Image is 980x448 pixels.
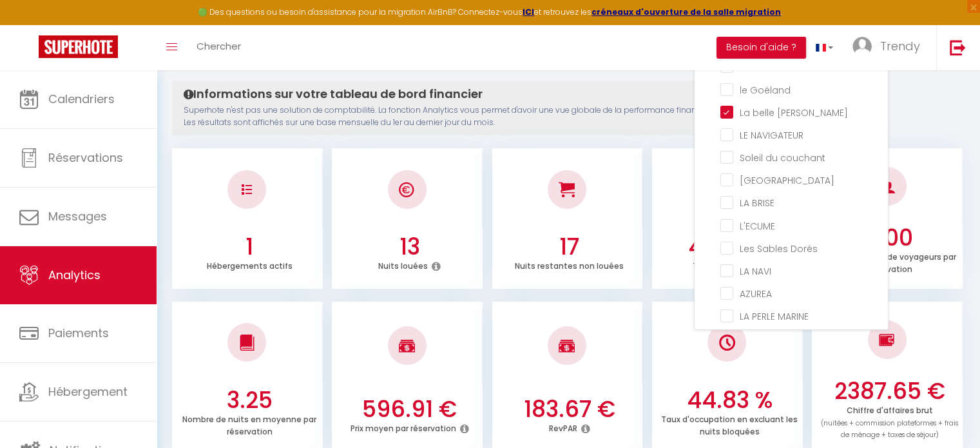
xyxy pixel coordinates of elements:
span: Hébergement [48,384,128,400]
p: Taux d'occupation [693,258,767,271]
p: Nombre moyen de voyageurs par réservation [823,249,956,275]
p: Nombre de nuits en moyenne par réservation [182,411,316,437]
a: Chercher [187,25,251,70]
span: La belle [PERSON_NAME] [740,106,848,119]
span: Analytics [48,267,101,283]
button: Ouvrir le widget de chat LiveChat [10,5,49,44]
img: NO IMAGE [879,332,895,347]
span: L'ECUME [740,220,775,233]
button: Besoin d'aide ? [716,37,806,59]
a: créneaux d'ouverture de la salle migration [591,6,781,17]
h4: Informations sur votre tableau de bord financier [184,87,785,101]
img: NO IMAGE [242,184,252,195]
img: Super Booking [39,35,118,58]
span: Réservations [48,150,123,166]
p: Hébergements actifs [207,258,293,271]
span: Chercher [197,39,241,53]
p: Chiffre d'affaires brut [821,402,958,440]
h3: 43.33 % [660,233,800,260]
h3: 596.91 € [340,396,479,423]
p: Prix moyen par réservation [350,420,456,434]
span: Trendy [880,38,920,54]
img: logout [950,39,966,55]
span: Calendriers [48,91,115,107]
span: le Goéland [740,84,791,97]
span: LA NAVI [740,265,771,278]
p: Nuits louées [378,258,428,271]
h3: 1 [180,233,320,260]
span: Messages [48,208,107,224]
a: ... Trendy [843,25,936,70]
img: NO IMAGE [719,335,735,351]
h3: 3.25 [180,387,320,414]
h3: 17 [499,233,639,260]
span: Les Sables Dorés [740,242,818,255]
span: Paiements [48,325,109,341]
span: (nuitées + commission plateformes + frais de ménage + taxes de séjour) [821,418,958,440]
p: Taux d'occupation en excluant les nuits bloquées [661,411,798,437]
h3: 44.83 % [660,387,800,414]
span: LE NAVIGATEUR [740,129,803,142]
iframe: Chat [925,390,970,438]
a: ICI [523,6,534,17]
img: ... [852,37,872,56]
p: RevPAR [549,420,577,434]
h3: 3.00 [820,224,959,251]
h3: 13 [340,233,479,260]
p: Superhote n'est pas une solution de comptabilité. La fonction Analytics vous permet d'avoir une v... [184,104,785,129]
p: Nuits restantes non louées [515,258,624,271]
h3: 183.67 € [499,396,639,423]
h3: 2387.65 € [820,378,959,405]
